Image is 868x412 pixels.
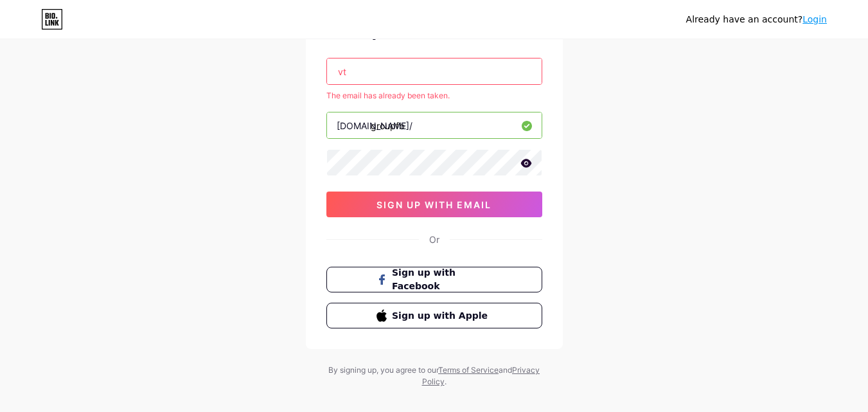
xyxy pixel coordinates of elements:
input: Email [327,58,542,84]
div: Already have an account? [686,13,827,26]
a: Terms of Service [438,365,499,375]
input: username [327,112,542,138]
div: [DOMAIN_NAME]/ [337,119,412,132]
span: sign up with email [376,199,492,210]
button: Sign up with Apple [326,303,542,328]
a: Login [802,14,827,24]
span: Sign up with Facebook [392,266,492,293]
div: Or [429,233,439,246]
button: Sign up with Facebook [326,267,542,292]
div: The email has already been taken. [326,90,542,102]
div: By signing up, you agree to our and . [325,364,544,388]
button: sign up with email [326,192,542,217]
span: Sign up with Apple [392,309,492,323]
